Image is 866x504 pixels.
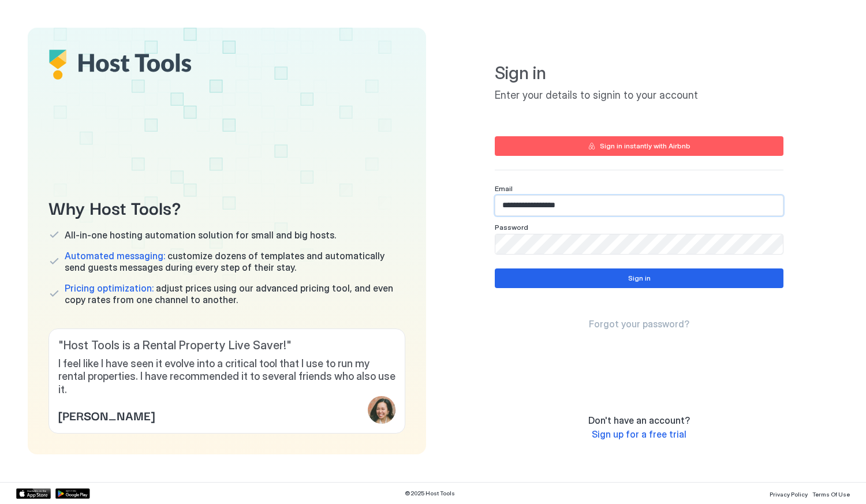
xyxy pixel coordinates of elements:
a: Forgot your password? [589,318,689,330]
span: [PERSON_NAME] [58,406,155,424]
input: Input Field [495,234,783,254]
span: All-in-one hosting automation solution for small and big hosts. [65,229,336,241]
a: App Store [16,488,51,499]
span: customize dozens of templates and automatically send guests messages during every step of their s... [65,250,405,273]
span: Password [495,223,528,232]
button: Sign in instantly with Airbnb [495,136,783,156]
span: © 2025 Host Tools [405,490,455,497]
a: Sign up for a free trial [592,428,686,440]
div: Sign in [628,273,651,283]
a: Privacy Policy [770,487,808,499]
span: Enter your details to signin to your account [495,89,783,102]
span: Terms Of Use [812,491,850,498]
span: Automated messaging: [65,250,165,262]
span: Don't have an account? [588,415,690,426]
a: Google Play Store [55,488,90,499]
span: adjust prices using our advanced pricing tool, and even copy rates from one channel to another. [65,282,405,305]
span: Email [495,184,513,193]
span: Sign up for a free trial [592,428,686,440]
button: Sign in [495,268,783,288]
span: " Host Tools is a Rental Property Live Saver! " [58,338,395,353]
input: Input Field [495,196,783,215]
div: profile [368,396,395,424]
a: Terms Of Use [812,487,850,499]
span: Why Host Tools? [48,194,405,220]
span: Privacy Policy [770,491,808,498]
span: Sign in [495,62,783,84]
span: I feel like I have seen it evolve into a critical tool that I use to run my rental properties. I ... [58,357,395,397]
iframe: Intercom live chat [12,465,39,492]
span: Pricing optimization: [65,282,154,294]
div: Sign in instantly with Airbnb [600,141,690,151]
